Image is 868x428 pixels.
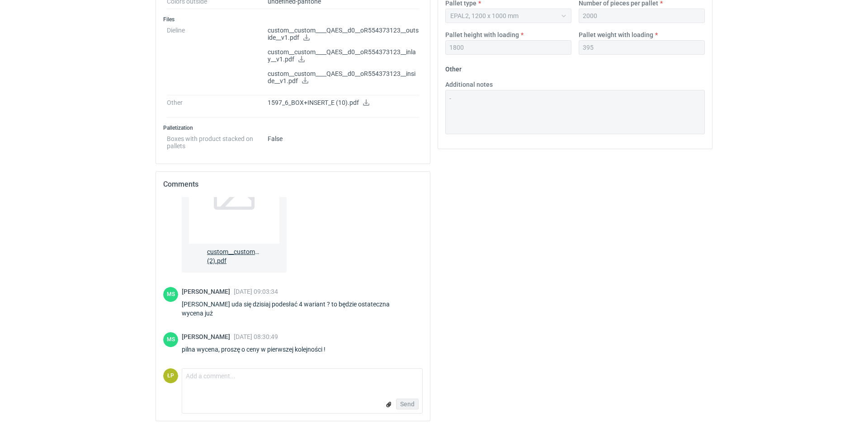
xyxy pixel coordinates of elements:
p: custom__custom____QAES__d0__oR554373123__outside__v1.pdf [268,27,419,42]
div: [PERSON_NAME] uda się dzisiaj podesłać 4 wariant ? to będzie ostateczna wycena już [182,300,423,318]
figcaption: MS [163,332,178,347]
span: [DATE] 09:03:34 [234,288,278,295]
p: custom__custom____QAES__d0__oR554373123__inlay__v1.pdf [268,48,419,64]
p: 1597_6_BOX+INSERT_E (10).pdf [268,99,419,107]
div: pilna wycena, proszę o ceny w pierwszej kolejności ! [182,345,336,354]
legend: Other [445,62,462,73]
label: Pallet weight with loading [579,30,653,39]
h3: Files [163,16,423,23]
span: custom__custom____QAES__d0__oR554373123__outside__v1 (2).pdf [207,244,261,265]
h2: Comments [163,179,423,190]
span: [PERSON_NAME] [182,288,234,295]
h3: Palletization [163,124,423,132]
dt: Dieline [167,23,268,95]
span: [DATE] 08:30:49 [234,333,278,340]
div: Maciej Sikora [163,287,178,302]
label: Additional notes [445,80,493,89]
textarea: - [445,90,705,134]
div: Łukasz Postawa [163,368,178,383]
dt: Other [167,95,268,118]
label: Pallet height with loading [445,30,519,39]
figcaption: ŁP [163,368,178,383]
span: [PERSON_NAME] [182,333,234,340]
dd: False [268,132,419,150]
div: Maciej Sikora [163,332,178,347]
span: Send [400,401,415,407]
p: custom__custom____QAES__d0__oR554373123__inside__v1.pdf [268,70,419,85]
figcaption: MS [163,287,178,302]
button: Send [396,399,419,409]
dt: Boxes with product stacked on pallets [167,132,268,150]
a: custom__custom____QAES__d0__oR554373123__outside__v1 (2).pdf [182,128,287,273]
